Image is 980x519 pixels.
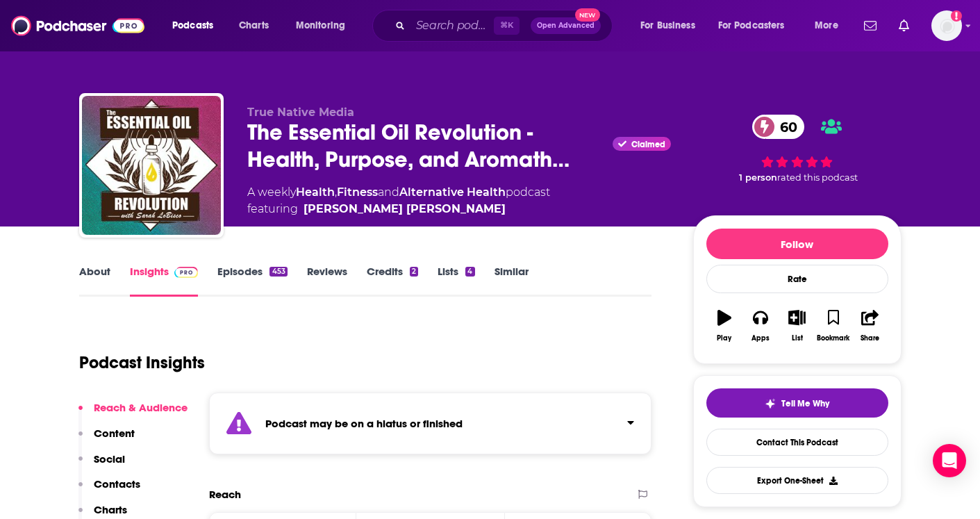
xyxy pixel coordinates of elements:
button: Social [78,452,125,478]
button: Share [852,301,888,351]
span: Monitoring [296,16,345,35]
a: Episodes453 [217,265,287,297]
button: Contacts [78,477,140,503]
button: Bookmark [815,301,852,351]
span: , [335,186,337,199]
button: open menu [805,15,856,37]
div: A weekly podcast [247,184,550,217]
img: Podchaser Pro [174,267,199,278]
svg: Add a profile image [951,10,962,22]
img: User Profile [931,10,962,41]
a: About [79,265,110,297]
span: For Podcasters [718,16,785,35]
div: List [792,334,803,343]
button: Open AdvancedNew [531,17,601,34]
section: Click to expand status details [209,393,652,454]
a: Reviews [307,265,347,297]
span: New [575,8,600,22]
div: Play [717,334,731,343]
button: List [779,301,815,351]
button: open menu [163,15,231,37]
span: 60 [766,115,804,139]
a: Show notifications dropdown [858,14,882,38]
p: Reach & Audience [94,401,188,414]
button: Reach & Audience [78,401,188,427]
img: Podchaser - Follow, Share and Rate Podcasts [11,13,144,39]
a: 60 [752,115,804,139]
div: Apps [751,334,770,343]
p: Charts [94,503,127,516]
a: Credits2 [367,265,418,297]
button: Follow [706,229,888,259]
button: Apps [742,301,779,351]
span: Claimed [631,141,665,148]
span: Charts [239,16,269,35]
img: tell me why sparkle [765,398,776,409]
a: Samantha Lee Wright [304,201,506,217]
a: InsightsPodchaser Pro [130,265,199,297]
div: 2 [410,267,418,277]
a: Similar [495,265,529,297]
div: Share [861,334,879,343]
button: Export One-Sheet [706,467,888,494]
button: Content [78,427,135,452]
span: Open Advanced [537,22,595,29]
a: Contact This Podcast [706,429,888,456]
span: ⌘ K [494,17,520,35]
a: Show notifications dropdown [893,14,915,38]
p: Social [94,452,125,466]
div: Rate [706,265,888,293]
button: open menu [631,15,713,37]
a: Fitness [337,186,378,199]
div: Bookmark [817,334,849,343]
img: The Essential Oil Revolution - Health, Purpose, and Aromatherapy [82,96,221,235]
span: 1 person [739,172,777,183]
span: True Native Media [247,106,354,119]
span: For Business [640,16,695,35]
span: More [815,16,838,35]
span: featuring [247,201,550,217]
h2: Reach [209,488,241,501]
a: Health [296,186,335,199]
div: Open Intercom Messenger [933,444,966,477]
div: Search podcasts, credits, & more... [385,10,626,42]
h1: Podcast Insights [79,352,205,373]
strong: Podcast may be on a hiatus or finished [265,417,463,430]
button: open menu [286,15,363,37]
div: 60 1 personrated this podcast [693,106,902,192]
a: Alternative Health [399,186,506,199]
button: Show profile menu [931,10,962,41]
span: Logged in as SkyHorsePub35 [931,10,962,41]
a: Charts [230,15,277,37]
div: 4 [465,267,474,277]
p: Content [94,427,135,440]
span: and [378,186,399,199]
a: Lists4 [438,265,474,297]
button: tell me why sparkleTell Me Why [706,388,888,418]
button: open menu [709,15,805,37]
button: Play [706,301,742,351]
span: Podcasts [172,16,213,35]
span: Tell Me Why [781,398,829,409]
p: Contacts [94,477,140,491]
span: rated this podcast [777,172,858,183]
input: Search podcasts, credits, & more... [410,15,494,37]
div: 453 [269,267,287,277]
